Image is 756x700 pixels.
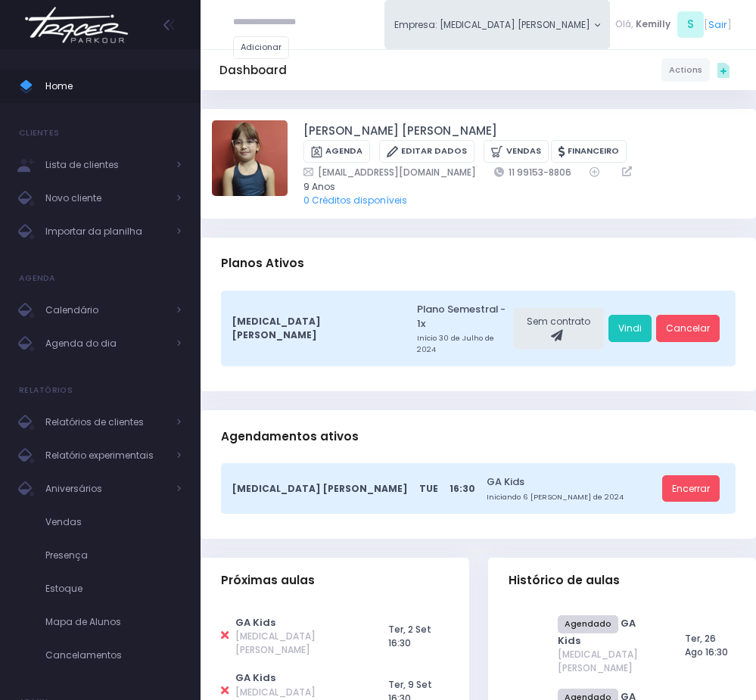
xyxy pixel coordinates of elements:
[303,180,726,194] span: 9 Anos
[303,194,407,207] a: 0 Créditos disponíveis
[685,632,728,658] span: Ter, 26 Ago 16:30
[610,9,737,40] div: [ ]
[484,140,548,163] a: Vendas
[45,412,166,432] span: Relatórios de clientes
[417,333,509,355] small: Início 30 de Julho de 2024
[235,615,275,630] a: GA Kids
[487,474,658,489] a: GA Kids
[212,120,288,200] label: Alterar foto de perfil
[45,188,166,208] span: Novo cliente
[513,308,604,349] div: Sem contrato
[45,546,182,565] span: Presença
[221,242,304,286] h3: Planos Ativos
[303,140,370,163] a: Agenda
[303,123,497,140] a: [PERSON_NAME] [PERSON_NAME]
[662,475,720,502] a: Encerrar
[233,36,289,59] a: Adicionar
[45,646,182,665] span: Cancelamentos
[45,512,182,532] span: Vendas
[212,120,288,196] img: Letícia Lemos de Alencar
[509,574,620,587] span: Histórico de aulas
[558,648,658,675] span: [MEDICAL_DATA] [PERSON_NAME]
[45,579,182,599] span: Estoque
[219,64,287,77] h5: Dashboard
[487,492,658,502] small: Iniciando 6 [PERSON_NAME] de 2024
[19,263,56,294] h4: Agenda
[19,375,73,406] h4: Relatórios
[45,155,166,175] span: Lista de clientes
[45,76,182,96] span: Home
[221,415,359,459] h3: Agendamentos ativos
[235,670,275,685] a: GA Kids
[232,482,408,496] span: [MEDICAL_DATA] [PERSON_NAME]
[661,58,710,81] a: Actions
[388,623,431,649] span: Ter, 2 Set 16:30
[45,479,166,499] span: Aniversários
[710,57,737,84] div: Quick actions
[303,165,476,179] a: [EMAIL_ADDRESS][DOMAIN_NAME]
[19,118,59,148] h4: Clientes
[608,315,652,342] a: Vindi
[615,17,633,31] span: Olá,
[656,315,720,342] a: Cancelar
[494,165,571,179] a: 11 99153-8806
[450,482,475,496] span: 16:30
[551,140,627,163] a: Financeiro
[45,612,182,632] span: Mapa de Alunos
[221,574,315,587] span: Próximas aulas
[558,615,618,633] span: Agendado
[45,334,166,353] span: Agenda do dia
[45,222,166,241] span: Importar da planilha
[419,482,438,496] span: Tue
[708,17,727,32] a: Sair
[235,630,361,657] span: [MEDICAL_DATA] [PERSON_NAME]
[45,300,166,320] span: Calendário
[677,11,704,38] span: S
[45,446,166,465] span: Relatório experimentais
[379,140,474,163] a: Editar Dados
[417,302,509,331] a: Plano Semestral - 1x
[232,315,394,342] span: [MEDICAL_DATA] [PERSON_NAME]
[636,17,670,31] span: Kemilly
